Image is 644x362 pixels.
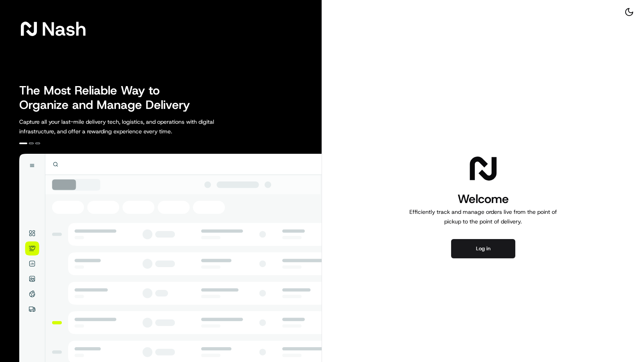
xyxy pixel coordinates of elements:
button: Log in [451,239,515,258]
p: Efficiently track and manage orders live from the point of pickup to the point of delivery. [406,207,560,226]
p: Capture all your last-mile delivery tech, logistics, and operations with digital infrastructure, ... [19,117,250,136]
h2: The Most Reliable Way to Organize and Manage Delivery [19,83,199,112]
h1: Welcome [406,191,560,207]
span: Nash [42,21,86,37]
